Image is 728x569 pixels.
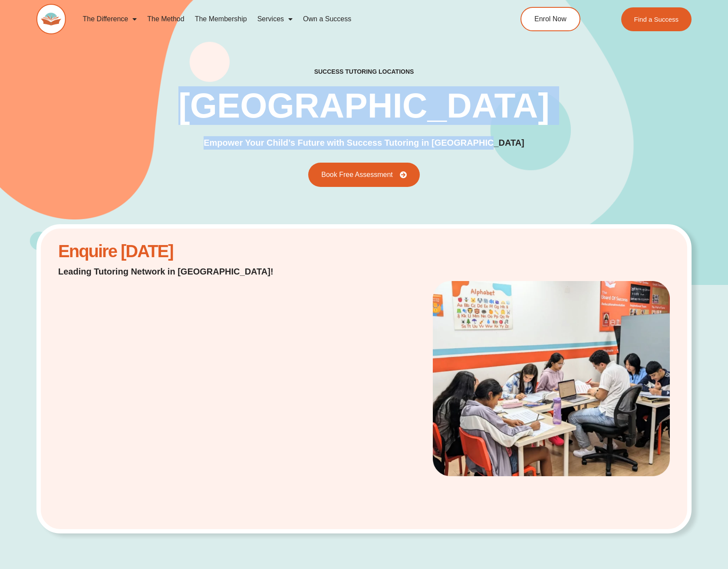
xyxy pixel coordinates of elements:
[142,9,189,29] a: The Method
[314,68,414,75] h2: success tutoring locations
[520,7,580,31] a: Enrol Now
[78,9,142,29] a: The Difference
[204,136,524,150] p: Empower Your Child’s Future with Success Tutoring in [GEOGRAPHIC_DATA]
[252,9,298,29] a: Services
[190,9,252,29] a: The Membership
[298,9,356,29] a: Own a Success
[621,7,692,31] a: Find a Success
[178,88,550,123] h1: [GEOGRAPHIC_DATA]
[321,171,393,178] span: Book Free Assessment
[58,246,280,257] h2: Enquire [DATE]
[58,265,280,278] p: Leading Tutoring Network in [GEOGRAPHIC_DATA]!
[685,527,728,569] iframe: Chat Widget
[634,16,679,23] span: Find a Success
[534,16,567,23] span: Enrol Now
[58,286,247,511] iframe: Website Lead Form
[308,163,420,187] a: Book Free Assessment
[78,9,483,29] nav: Menu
